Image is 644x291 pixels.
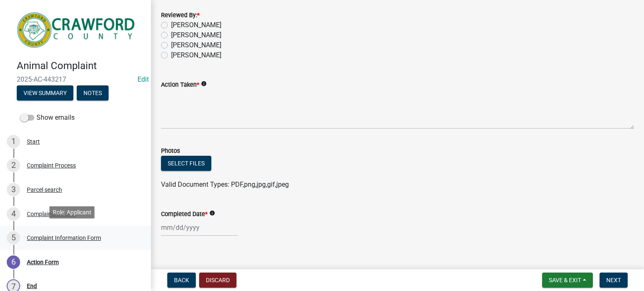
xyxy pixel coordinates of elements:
[161,148,180,154] label: Photos
[161,180,289,188] span: Valid Document Types: PDF,png,jpg,gif,jpeg
[27,187,62,193] div: Parcel search
[174,277,189,283] span: Back
[27,211,75,217] div: Complainant Form
[138,75,149,83] a: Edit
[17,60,144,72] h4: Animal Complaint
[17,85,73,100] button: View Summary
[49,206,95,218] div: Role: Applicant
[27,235,101,241] div: Complaint Information Form
[161,219,238,236] input: mm/dd/yyyy
[27,139,40,144] div: Start
[27,259,59,265] div: Action Form
[199,273,236,288] button: Discard
[17,90,73,97] wm-modal-confirm: Summary
[7,159,20,172] div: 2
[7,183,20,196] div: 3
[171,20,221,30] label: [PERSON_NAME]
[171,50,221,60] label: [PERSON_NAME]
[171,30,221,40] label: [PERSON_NAME]
[20,113,75,123] label: Show emails
[161,82,199,88] label: Action Taken
[542,273,593,288] button: Save & Exit
[138,75,149,83] wm-modal-confirm: Edit Application Number
[7,207,20,221] div: 4
[27,162,76,168] div: Complaint Process
[17,75,134,83] span: 2025-AC-443217
[161,156,211,171] button: Select files
[549,277,581,283] span: Save & Exit
[209,210,215,216] i: info
[161,211,208,217] label: Completed Date
[77,85,109,100] button: Notes
[600,273,628,288] button: Next
[17,9,138,51] img: Crawford County, Georgia
[171,40,221,50] label: [PERSON_NAME]
[7,231,20,245] div: 5
[77,90,109,97] wm-modal-confirm: Notes
[201,81,207,87] i: info
[27,283,37,289] div: End
[167,273,196,288] button: Back
[7,255,20,269] div: 6
[606,277,621,283] span: Next
[7,135,20,148] div: 1
[161,13,200,18] label: Reviewed By:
